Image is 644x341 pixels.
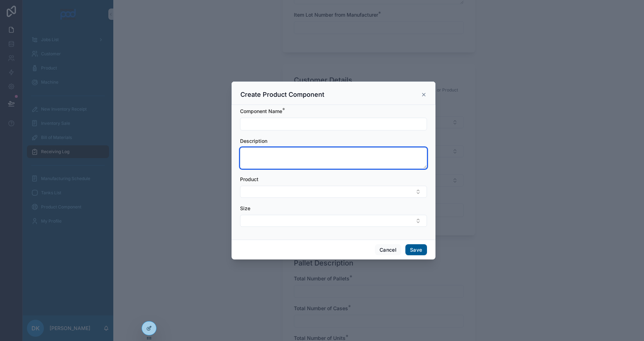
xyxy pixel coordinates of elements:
span: Description [240,138,267,144]
span: Component Name [240,108,282,114]
button: Cancel [375,244,401,256]
span: Product [240,176,258,182]
button: Select Button [240,215,427,227]
span: Size [240,205,250,211]
button: Save [405,244,427,256]
button: Select Button [240,186,427,198]
h3: Create Product Component [240,90,324,99]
